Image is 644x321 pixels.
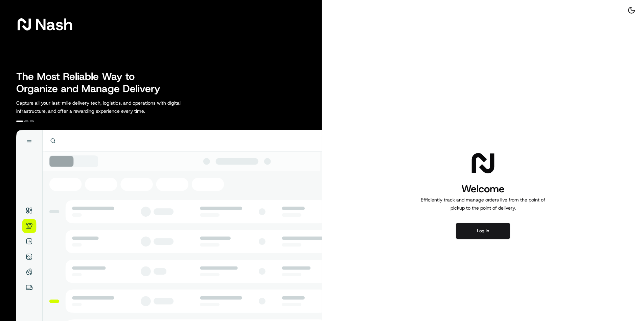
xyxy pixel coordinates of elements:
[35,18,73,31] span: Nash
[456,223,510,239] button: Log in
[418,196,548,212] p: Efficiently track and manage orders live from the point of pickup to the point of delivery.
[16,99,211,115] p: Capture all your last-mile delivery tech, logistics, and operations with digital infrastructure, ...
[16,70,168,95] h2: The Most Reliable Way to Organize and Manage Delivery
[418,182,548,196] h1: Welcome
